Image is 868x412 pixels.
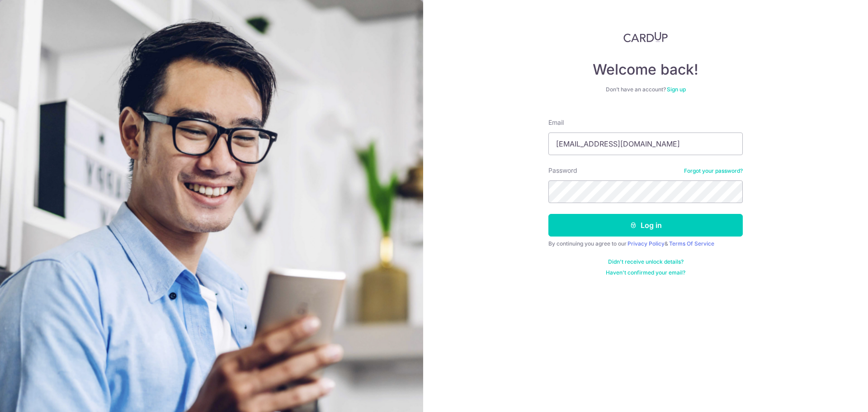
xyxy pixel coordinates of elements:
[548,86,743,93] div: Don’t have an account?
[548,61,743,79] h4: Welcome back!
[548,166,577,175] label: Password
[669,240,714,247] a: Terms Of Service
[667,86,686,93] a: Sign up
[684,167,743,175] a: Forgot your password?
[623,32,668,43] img: CardUp Logo
[548,240,743,247] div: By continuing you agree to our &
[548,133,743,155] input: Enter your Email
[548,214,743,237] button: Log in
[627,240,665,247] a: Privacy Policy
[608,258,684,265] a: Didn't receive unlock details?
[548,118,564,127] label: Email
[606,269,685,276] a: Haven't confirmed your email?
